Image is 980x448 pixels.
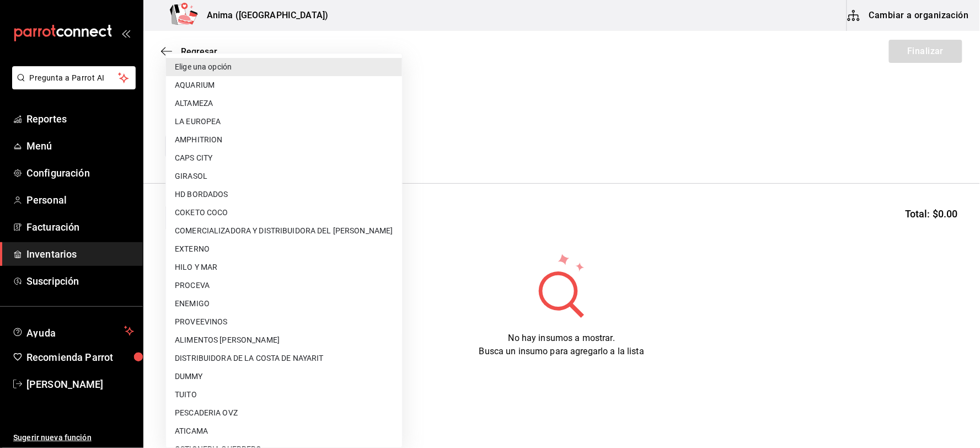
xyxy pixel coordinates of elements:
li: EXTERNO [166,240,402,258]
li: HD BORDADOS [166,185,402,204]
li: ENEMIGO [166,295,402,313]
li: DUMMY [166,367,402,386]
li: CAPS CITY [166,149,402,167]
li: TUITO [166,386,402,404]
li: Elige una opción [166,58,402,76]
li: PROVEEVINOS [166,313,402,331]
li: HILO Y MAR [166,258,402,276]
li: AMPHITRION [166,131,402,149]
li: PROCEVA [166,276,402,295]
li: COMERCIALIZADORA Y DISTRIBUIDORA DEL [PERSON_NAME] [166,222,402,240]
li: AQUARIUM [166,76,402,94]
li: COKETO COCO [166,204,402,222]
li: ALTAMEZA [166,94,402,113]
li: GIRASOL [166,167,402,185]
li: ATICAMA [166,422,402,440]
li: LA EUROPEA [166,113,402,131]
li: PESCADERIA OVZ [166,404,402,422]
li: DISTRIBUIDORA DE LA COSTA DE NAYARIT [166,349,402,367]
li: ALIMENTOS [PERSON_NAME] [166,331,402,349]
